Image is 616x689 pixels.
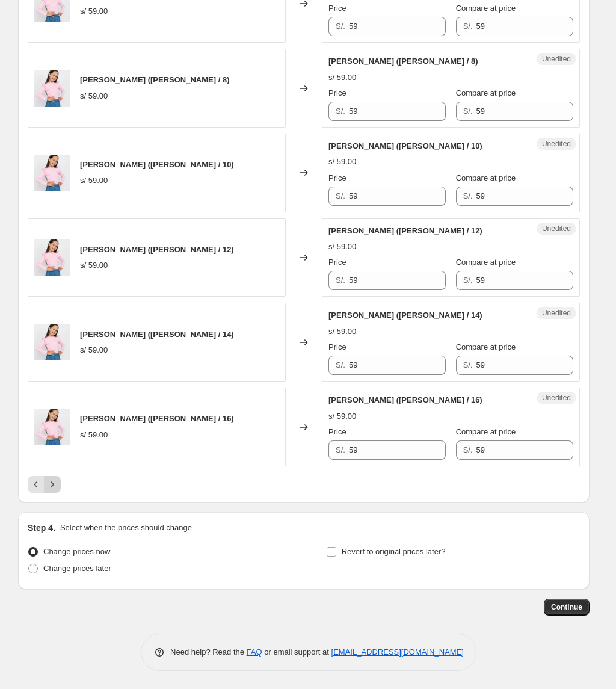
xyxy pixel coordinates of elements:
span: Compare at price [456,4,516,13]
span: [PERSON_NAME] ([PERSON_NAME] / 16) [80,414,234,423]
span: [PERSON_NAME] ([PERSON_NAME] / 12) [328,226,482,235]
span: Revert to original prices later? [342,547,446,556]
div: s/ 59.00 [80,5,108,17]
span: or email support at [262,647,331,657]
span: [PERSON_NAME] ([PERSON_NAME] / 14) [328,311,482,320]
div: s/ 59.00 [328,241,356,253]
span: Compare at price [456,342,516,351]
img: MG_5001_80x.png [34,239,70,276]
span: [PERSON_NAME] ([PERSON_NAME] / 16) [328,395,482,404]
span: S/. [463,360,473,369]
div: s/ 59.00 [328,326,356,338]
span: [PERSON_NAME] ([PERSON_NAME] / 8) [80,75,229,84]
span: Unedited [542,224,571,233]
span: S/. [463,22,473,31]
span: Compare at price [456,427,516,436]
span: S/. [336,276,345,285]
span: Compare at price [456,173,516,182]
span: S/. [336,22,345,31]
span: Compare at price [456,88,516,97]
span: Change prices now [43,547,110,556]
a: [EMAIL_ADDRESS][DOMAIN_NAME] [331,647,464,657]
span: Price [328,427,346,436]
span: Unedited [542,308,571,318]
span: Need help? Read the [170,647,247,657]
button: Next [44,476,61,493]
span: S/. [336,445,345,454]
div: s/ 59.00 [328,156,356,168]
span: Price [328,342,346,351]
nav: Pagination [28,476,61,493]
div: s/ 59.00 [80,175,108,187]
div: s/ 59.00 [80,90,108,102]
button: Previous [28,476,45,493]
span: Price [328,88,346,97]
span: Price [328,173,346,182]
img: MG_5001_80x.png [34,324,70,360]
span: [PERSON_NAME] ([PERSON_NAME] / 14) [80,330,234,339]
div: s/ 59.00 [328,410,356,422]
div: s/ 59.00 [328,72,356,84]
span: S/. [463,107,473,116]
img: MG_5001_80x.png [34,155,70,191]
span: S/. [463,191,473,200]
span: S/. [336,191,345,200]
span: Price [328,258,346,267]
span: S/. [463,276,473,285]
div: s/ 59.00 [80,429,108,441]
div: s/ 59.00 [80,344,108,356]
span: Unedited [542,54,571,64]
span: Change prices later [43,564,111,573]
span: Continue [551,602,582,612]
p: Select when the prices should change [60,522,192,534]
span: S/. [336,107,345,116]
h2: Step 4. [28,522,55,534]
img: MG_5001_80x.png [34,70,70,107]
a: FAQ [247,647,262,657]
span: Unedited [542,393,571,403]
button: Continue [544,599,590,616]
span: [PERSON_NAME] ([PERSON_NAME] / 10) [80,160,234,169]
div: s/ 59.00 [80,259,108,271]
img: MG_5001_80x.png [34,409,70,445]
span: S/. [336,360,345,369]
span: [PERSON_NAME] ([PERSON_NAME] / 10) [328,141,482,150]
span: S/. [463,445,473,454]
span: [PERSON_NAME] ([PERSON_NAME] / 12) [80,245,234,254]
span: Unedited [542,139,571,149]
span: [PERSON_NAME] ([PERSON_NAME] / 8) [328,57,478,66]
span: Price [328,4,346,13]
span: Compare at price [456,258,516,267]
